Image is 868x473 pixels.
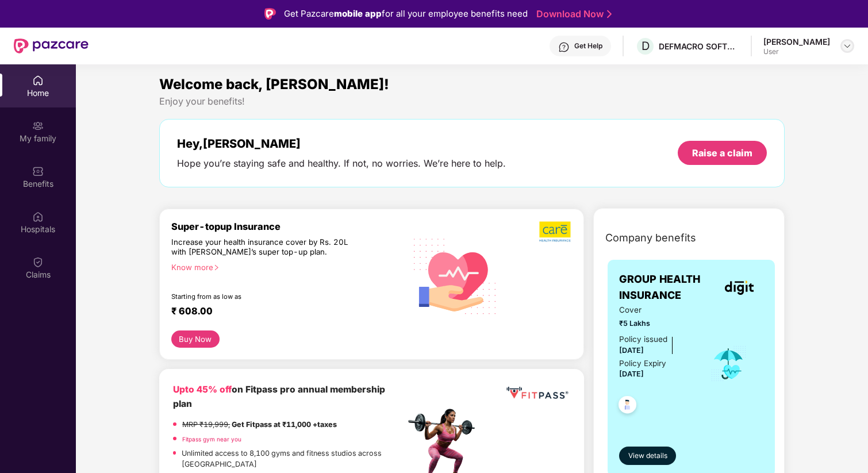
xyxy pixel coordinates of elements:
div: Get Pazcare for all your employee benefits need [284,7,528,21]
div: Raise a claim [692,147,752,159]
div: Know more [171,263,398,271]
p: Unlimited access to 8,100 gyms and fitness studios across [GEOGRAPHIC_DATA] [182,448,405,470]
span: ₹5 Lakhs [619,318,694,329]
b: on Fitpass pro annual membership plan [173,384,385,409]
div: DEFMACRO SOFTWARE PRIVATE LIMITED [659,41,739,52]
span: View details [628,451,667,462]
img: svg+xml;base64,PHN2ZyBpZD0iSG9zcGl0YWxzIiB4bWxucz0iaHR0cDovL3d3dy53My5vcmcvMjAwMC9zdmciIHdpZHRoPS... [32,211,44,222]
img: icon [710,345,747,383]
strong: mobile app [334,8,382,19]
img: svg+xml;base64,PHN2ZyB4bWxucz0iaHR0cDovL3d3dy53My5vcmcvMjAwMC9zdmciIHhtbG5zOnhsaW5rPSJodHRwOi8vd3... [405,225,505,326]
div: Starting from as low as [171,293,356,301]
a: Download Now [536,8,608,20]
img: insurerLogo [725,280,754,295]
img: Logo [264,8,276,20]
div: Increase your health insurance cover by Rs. 20L with [PERSON_NAME]’s super top-up plan. [171,237,355,257]
img: Stroke [607,8,612,20]
img: svg+xml;base64,PHN2ZyBpZD0iSG9tZSIgeG1sbnM9Imh0dHA6Ly93d3cudzMub3JnLzIwMDAvc3ZnIiB3aWR0aD0iMjAiIG... [32,75,44,86]
strong: Get Fitpass at ₹11,000 +taxes [232,420,337,429]
button: Buy Now [171,330,220,348]
b: Upto 45% off [173,384,232,395]
div: Get Help [574,41,602,51]
del: MRP ₹19,999, [182,420,230,429]
div: Hey, [PERSON_NAME] [177,137,506,151]
img: svg+xml;base64,PHN2ZyBpZD0iSGVscC0zMngzMiIgeG1sbnM9Imh0dHA6Ly93d3cudzMub3JnLzIwMDAvc3ZnIiB3aWR0aD... [558,41,570,53]
div: Policy issued [619,333,667,345]
img: b5dec4f62d2307b9de63beb79f102df3.png [539,221,572,243]
div: Policy Expiry [619,357,666,370]
a: Fitpass gym near you [182,436,241,443]
span: Cover [619,304,694,316]
span: right [213,264,220,271]
img: svg+xml;base64,PHN2ZyBpZD0iRHJvcGRvd24tMzJ4MzIiIHhtbG5zPSJodHRwOi8vd3d3LnczLm9yZy8yMDAwL3N2ZyIgd2... [843,41,852,51]
img: svg+xml;base64,PHN2ZyBpZD0iQmVuZWZpdHMiIHhtbG5zPSJodHRwOi8vd3d3LnczLm9yZy8yMDAwL3N2ZyIgd2lkdGg9Ij... [32,166,44,177]
div: Hope you’re staying safe and healthy. If not, no worries. We’re here to help. [177,157,506,170]
span: [DATE] [619,346,644,355]
button: View details [619,447,676,465]
img: svg+xml;base64,PHN2ZyB3aWR0aD0iMjAiIGhlaWdodD0iMjAiIHZpZXdCb3g9IjAgMCAyMCAyMCIgZmlsbD0ibm9uZSIgeG... [32,120,44,132]
img: New Pazcare Logo [14,39,89,53]
div: ₹ 608.00 [171,305,394,319]
div: [PERSON_NAME] [763,36,830,47]
div: Enjoy your benefits! [159,95,785,107]
span: GROUP HEALTH INSURANCE [619,271,716,304]
div: User [763,47,830,56]
img: fppp.png [504,383,570,403]
img: svg+xml;base64,PHN2ZyBpZD0iQ2xhaW0iIHhtbG5zPSJodHRwOi8vd3d3LnczLm9yZy8yMDAwL3N2ZyIgd2lkdGg9IjIwIi... [32,256,44,268]
span: [DATE] [619,370,644,378]
div: Super-topup Insurance [171,221,405,232]
span: Company benefits [605,230,696,246]
span: Welcome back, [PERSON_NAME]! [159,76,389,93]
img: svg+xml;base64,PHN2ZyB4bWxucz0iaHR0cDovL3d3dy53My5vcmcvMjAwMC9zdmciIHdpZHRoPSI0OC45NDMiIGhlaWdodD... [613,393,642,421]
span: D [642,39,650,53]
